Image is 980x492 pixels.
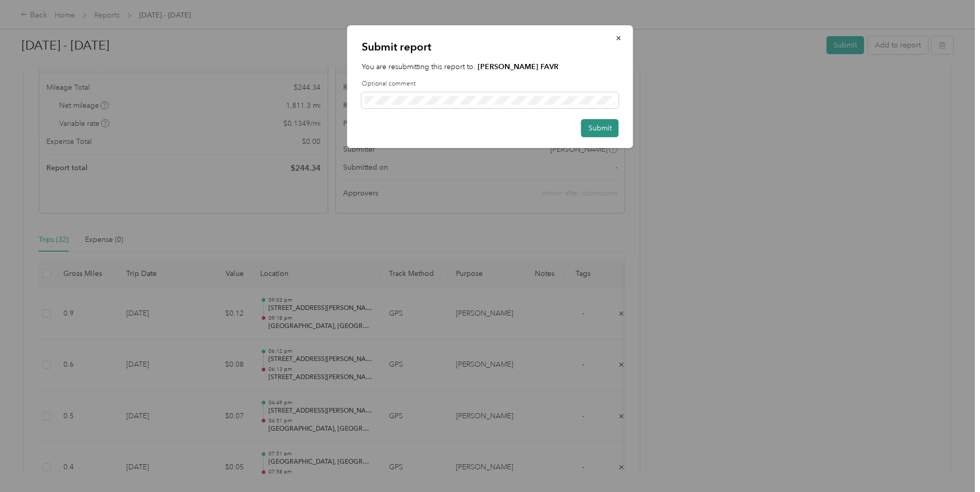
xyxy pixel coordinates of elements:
[362,79,619,89] label: Optional comment
[922,434,980,492] iframe: Everlance-gr Chat Button Frame
[362,40,619,54] p: Submit report
[362,61,619,72] p: You are resubmitting this report to:
[478,62,559,71] strong: [PERSON_NAME] FAVR
[581,119,619,137] button: Submit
